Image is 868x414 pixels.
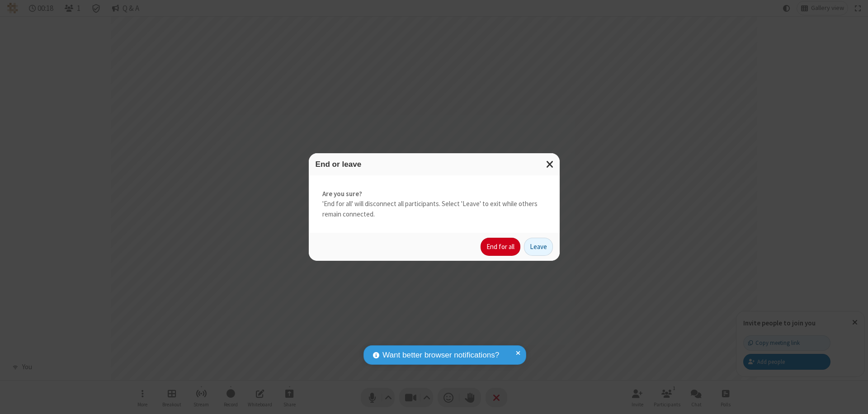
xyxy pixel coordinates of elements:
button: Close modal [541,153,560,175]
button: Leave [524,238,553,256]
button: End for all [481,238,520,256]
div: 'End for all' will disconnect all participants. Select 'Leave' to exit while others remain connec... [309,175,560,233]
span: Want better browser notifications? [382,349,499,361]
strong: Are you sure? [322,189,546,199]
h3: End or leave [316,160,553,169]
